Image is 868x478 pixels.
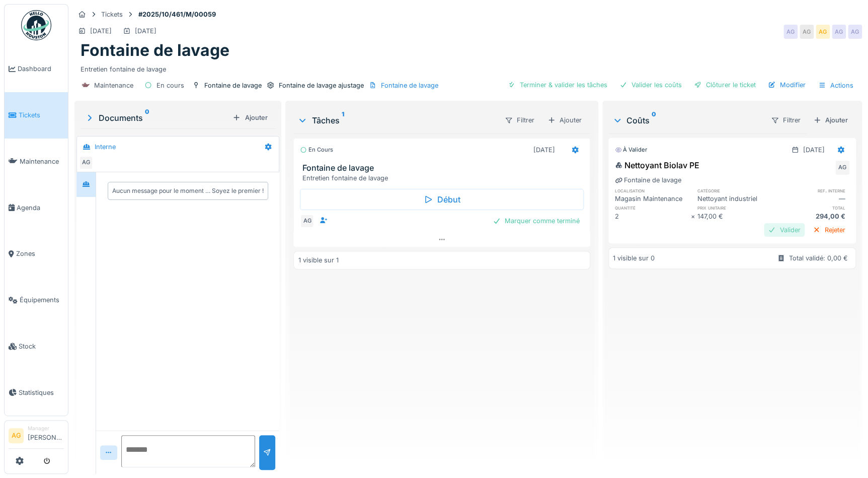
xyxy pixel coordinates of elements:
div: Modifier [764,78,810,92]
div: Fontaine de lavage [615,175,681,185]
div: Tickets [101,10,123,19]
div: Entretien fontaine de lavage [302,173,585,183]
div: 1 visible sur 0 [613,253,655,263]
div: Entretien fontaine de lavage [81,60,856,74]
div: 147,00 € [697,212,773,221]
span: Statistiques [19,388,64,397]
div: Fontaine de lavage [381,81,438,90]
div: Valider [764,223,805,237]
img: Badge_color-CXgf-gQk.svg [21,10,51,40]
div: Fontaine de lavage ajustage [279,81,364,90]
div: AG [300,214,314,228]
span: Agenda [17,203,64,213]
div: [DATE] [135,26,156,36]
h6: localisation [615,187,691,194]
h3: Fontaine de lavage [302,163,585,173]
div: Manager [28,425,64,432]
div: Marquer comme terminé [489,214,584,228]
h6: total [773,204,849,211]
span: Maintenance [20,157,64,166]
div: 1 visible sur 1 [298,255,338,265]
div: AG [835,161,849,175]
div: En cours [156,81,184,90]
div: Actions [814,78,858,93]
a: Tickets [5,92,68,139]
div: Rejeter [809,223,849,237]
span: Zones [16,249,64,258]
h6: ref. interne [773,187,849,194]
div: [DATE] [533,145,555,155]
div: Filtrer [766,113,805,127]
div: 294,00 € [773,212,849,221]
div: AG [848,25,862,39]
a: Équipements [5,277,68,323]
div: [DATE] [90,26,112,36]
div: Ajouter [543,113,586,127]
div: Début [300,189,583,210]
div: × [691,212,697,221]
a: Agenda [5,184,68,231]
div: Nettoyant industriel [697,194,773,203]
div: Tâches [297,114,496,126]
strong: #2025/10/461/M/00059 [134,10,220,19]
div: AG [79,156,93,170]
span: Dashboard [18,64,64,74]
div: Coûts [612,114,762,126]
sup: 0 [145,112,149,124]
div: AG [783,25,798,39]
sup: 1 [341,114,344,126]
div: — [773,194,849,203]
div: Ajouter [809,113,852,127]
li: [PERSON_NAME] [28,425,64,446]
a: Stock [5,323,68,370]
div: Nettoyant Biolav PE [615,159,699,171]
div: Ajouter [228,111,271,124]
div: Total validé: 0,00 € [789,253,848,263]
div: AG [800,25,814,39]
li: AG [9,428,24,443]
span: Stock [19,342,64,351]
div: Documents [85,112,228,124]
div: Terminer & valider les tâches [504,78,611,92]
a: Dashboard [5,46,68,92]
div: Interne [95,142,116,152]
sup: 0 [652,114,656,126]
div: Aucun message pour le moment … Soyez le premier ! [112,186,264,195]
span: Équipements [20,295,64,305]
div: En cours [300,146,333,154]
h6: prix unitaire [697,204,773,211]
div: [DATE] [803,145,825,155]
span: Tickets [19,110,64,120]
div: Clôturer le ticket [690,78,760,92]
div: À valider [615,146,647,154]
div: Magasin Maintenance [615,194,691,203]
div: Valider les coûts [615,78,686,92]
h6: catégorie [697,187,773,194]
div: AG [832,25,846,39]
a: AG Manager[PERSON_NAME] [9,425,64,449]
a: Statistiques [5,369,68,416]
a: Maintenance [5,139,68,185]
a: Zones [5,231,68,277]
div: AG [816,25,830,39]
div: Filtrer [500,113,539,127]
div: Fontaine de lavage [204,81,262,90]
h6: quantité [615,204,691,211]
div: Maintenance [94,81,133,90]
div: 2 [615,212,691,221]
h1: Fontaine de lavage [81,41,229,60]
